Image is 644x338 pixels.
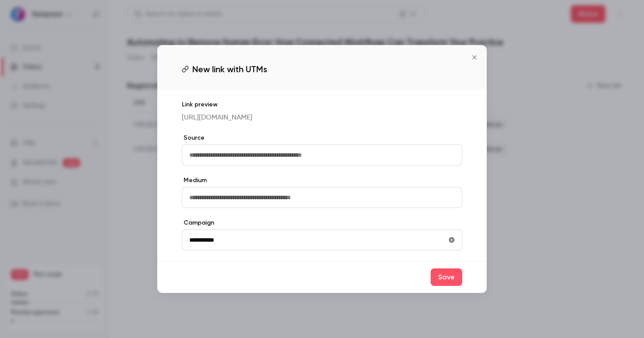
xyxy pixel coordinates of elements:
[192,63,267,76] span: New link with UTMs
[182,100,462,109] p: Link preview
[466,49,483,66] button: Close
[182,176,462,185] label: Medium
[182,113,462,123] p: [URL][DOMAIN_NAME]
[431,268,462,286] button: Save
[182,134,462,142] label: Source
[445,233,459,247] button: utmCampaign
[182,218,462,227] label: Campaign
